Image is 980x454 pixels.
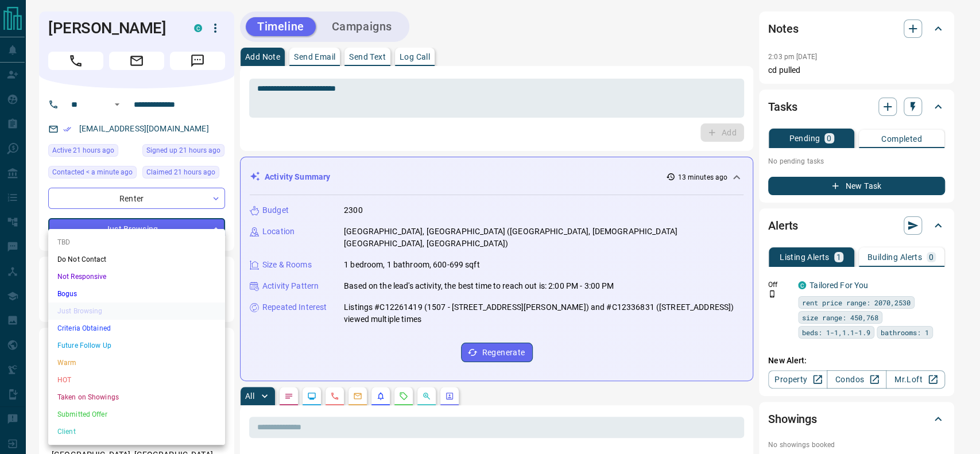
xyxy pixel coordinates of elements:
li: Future Follow Up [48,337,225,354]
li: Submitted Offer [48,406,225,423]
li: Warm [48,354,225,371]
li: Client [48,423,225,440]
li: Do Not Contact [48,251,225,268]
li: Criteria Obtained [48,320,225,337]
li: Not Responsive [48,268,225,285]
li: Taken on Showings [48,389,225,406]
li: HOT [48,371,225,389]
li: TBD [48,234,225,251]
li: Bogus [48,285,225,302]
